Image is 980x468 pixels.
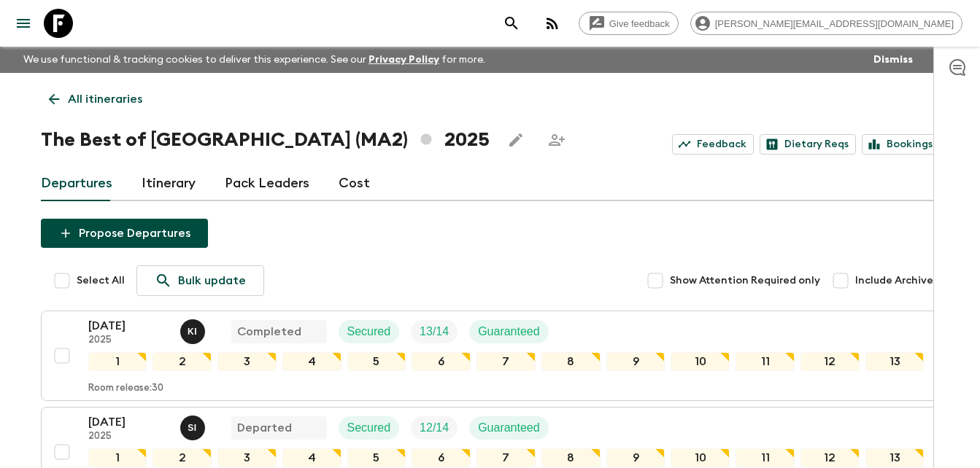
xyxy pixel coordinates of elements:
div: 5 [347,448,406,467]
div: 6 [412,448,471,467]
p: Secured [347,323,391,340]
div: 4 [282,448,342,467]
p: Departed [237,419,292,437]
div: 13 [865,448,925,467]
span: Khaled Ingrioui [180,324,208,335]
div: 2 [153,352,212,371]
div: 1 [88,448,147,467]
div: 9 [606,448,665,467]
div: 10 [671,448,730,467]
div: [PERSON_NAME][EMAIL_ADDRESS][DOMAIN_NAME] [690,12,962,35]
div: 5 [347,352,406,371]
div: 8 [541,352,601,371]
a: Pack Leaders [225,166,309,201]
p: Secured [347,419,391,437]
button: Edit this itinerary [501,125,530,155]
span: Give feedback [601,18,678,29]
div: 7 [477,352,536,371]
span: Select All [77,273,125,288]
a: Bookings [862,134,940,155]
a: Privacy Policy [369,55,439,65]
a: Feedback [672,134,754,155]
a: Departures [41,166,112,201]
div: Secured [339,416,400,440]
div: 11 [736,352,795,371]
div: 11 [736,448,795,467]
p: 2025 [88,335,169,346]
a: Give feedback [579,12,679,35]
span: Include Archived [855,273,940,288]
button: [DATE]2025Khaled IngriouiCompletedSecuredTrip FillGuaranteed12345678910111213Room release:30 [41,311,940,401]
div: 10 [671,352,730,371]
div: 8 [541,448,601,467]
p: [DATE] [88,317,169,335]
div: 7 [477,448,536,467]
div: 2 [153,448,212,467]
h1: The Best of [GEOGRAPHIC_DATA] (MA2) 2025 [41,125,490,155]
p: Bulk update [178,272,246,289]
button: Propose Departures [41,219,208,248]
a: Dietary Reqs [760,134,856,155]
p: [DATE] [88,413,169,431]
div: Secured [339,320,400,343]
p: 13 / 14 [420,323,449,340]
p: Completed [237,323,301,340]
div: 4 [282,352,342,371]
p: 2025 [88,431,169,442]
a: Cost [339,166,370,201]
div: 1 [88,352,147,371]
div: 3 [217,448,277,467]
a: All itineraries [41,85,150,114]
a: Itinerary [142,166,196,201]
div: 13 [865,352,925,371]
span: Share this itinerary [542,125,571,155]
div: 3 [217,352,277,371]
p: Guaranteed [478,419,540,437]
div: 6 [412,352,471,371]
button: search adventures [497,9,526,38]
div: Trip Fill [411,416,458,440]
div: Trip Fill [411,320,458,343]
button: Dismiss [870,50,917,70]
div: 12 [800,448,860,467]
span: [PERSON_NAME][EMAIL_ADDRESS][DOMAIN_NAME] [707,18,962,29]
p: We use functional & tracking cookies to deliver this experience. See our for more. [18,47,491,73]
a: Bulk update [136,265,264,296]
span: Said Isouktan [180,420,208,432]
div: 12 [800,352,860,371]
button: menu [9,9,38,38]
p: Guaranteed [478,323,540,340]
p: Room release: 30 [88,383,163,394]
span: Show Attention Required only [670,273,820,288]
div: 9 [606,352,665,371]
p: All itineraries [68,90,142,108]
p: 12 / 14 [420,419,449,437]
